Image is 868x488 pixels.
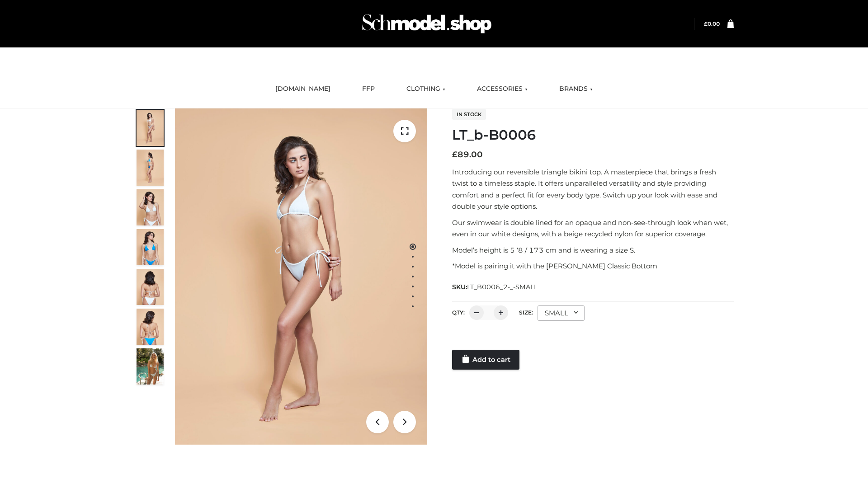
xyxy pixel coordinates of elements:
[452,127,734,143] h1: LT_b-B0006
[359,6,495,42] img: Schmodel Admin 964
[452,217,734,240] p: Our swimwear is double lined for an opaque and non-see-through look when wet, even in our white d...
[137,348,164,385] img: Arieltop_CloudNine_AzureSky2.jpg
[137,269,164,305] img: ArielClassicBikiniTop_CloudNine_AzureSky_OW114ECO_7-scaled.jpg
[137,189,164,225] img: ArielClassicBikiniTop_CloudNine_AzureSky_OW114ECO_3-scaled.jpg
[137,150,164,186] img: ArielClassicBikiniTop_CloudNine_AzureSky_OW114ECO_2-scaled.jpg
[452,244,734,256] p: Model’s height is 5 ‘8 / 173 cm and is wearing a size S.
[452,150,483,160] bdi: 89.00
[519,309,533,316] label: Size:
[467,283,538,291] span: LT_B0006_2-_-SMALL
[704,20,708,27] span: £
[452,350,519,370] a: Add to cart
[452,260,734,272] p: *Model is pairing it with the [PERSON_NAME] Classic Bottom
[452,166,734,212] p: Introducing our reversible triangle bikini top. A masterpiece that brings a fresh twist to a time...
[452,109,486,120] span: In stock
[137,110,164,146] img: ArielClassicBikiniTop_CloudNine_AzureSky_OW114ECO_1-scaled.jpg
[355,79,382,99] a: FFP
[552,79,599,99] a: BRANDS
[269,79,337,99] a: [DOMAIN_NAME]
[704,20,720,27] bdi: 0.00
[400,79,452,99] a: CLOTHING
[452,282,538,292] span: SKU:
[470,79,534,99] a: ACCESSORIES
[137,309,164,345] img: ArielClassicBikiniTop_CloudNine_AzureSky_OW114ECO_8-scaled.jpg
[538,305,585,321] div: SMALL
[137,229,164,265] img: ArielClassicBikiniTop_CloudNine_AzureSky_OW114ECO_4-scaled.jpg
[452,150,458,160] span: £
[175,108,427,445] img: ArielClassicBikiniTop_CloudNine_AzureSky_OW114ECO_1
[704,20,720,27] a: £0.00
[452,309,465,316] label: QTY:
